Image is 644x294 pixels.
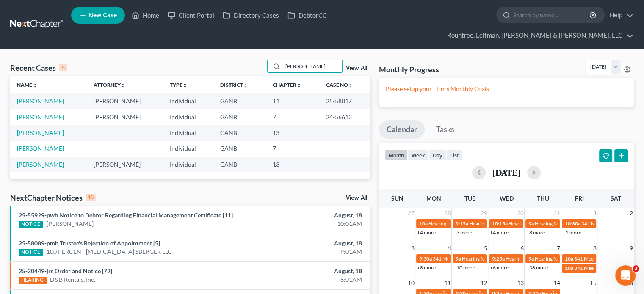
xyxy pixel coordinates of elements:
[319,109,370,125] td: 24-56613
[528,256,533,262] span: 9a
[163,157,213,172] td: Individual
[552,208,561,218] span: 31
[163,109,213,125] td: Individual
[528,220,533,227] span: 9a
[346,195,367,201] a: View All
[163,125,213,140] td: Individual
[428,120,462,139] a: Tasks
[213,141,266,157] td: GANB
[483,243,488,253] span: 5
[47,220,94,228] a: [PERSON_NAME]
[391,195,403,202] span: Sun
[455,220,468,227] span: 9:15a
[47,247,172,256] a: 100 PERCENT [MEDICAL_DATA] SBERGER LLC
[446,243,451,253] span: 4
[516,278,524,288] span: 13
[86,194,96,201] div: 10
[592,208,597,218] span: 1
[213,93,266,109] td: GANB
[253,220,362,228] div: 10:01AM
[592,243,597,253] span: 8
[408,149,429,161] button: week
[629,208,634,218] span: 2
[253,239,362,247] div: August, 18
[296,83,301,88] i: unfold_more
[492,168,520,177] h2: [DATE]
[615,265,636,286] iframe: Intercom live chat
[443,278,451,288] span: 11
[492,256,504,262] span: 9:25a
[534,220,614,227] span: Hearing for Global Concessions Inc.
[265,141,319,157] td: 7
[385,149,408,161] button: month
[516,208,524,218] span: 30
[462,256,528,262] span: Hearing for [PERSON_NAME]
[534,256,560,262] span: Hearing for
[417,264,435,271] a: +8 more
[182,83,188,88] i: unfold_more
[406,278,415,288] span: 10
[519,243,524,253] span: 6
[443,28,633,43] a: Rountree, Leitman, [PERSON_NAME] & [PERSON_NAME], LLC
[163,93,213,109] td: Individual
[432,256,468,262] span: 341 Meeting for
[213,125,266,140] td: GANB
[220,82,248,88] a: Districtunfold_more
[443,208,451,218] span: 28
[213,157,266,172] td: GANB
[265,157,319,172] td: 13
[469,220,535,227] span: Hearing for [PERSON_NAME]
[218,8,283,23] a: Directory Cases
[319,93,370,109] td: 25-58817
[272,82,301,88] a: Chapterunfold_more
[50,275,95,284] a: D&B Rentals, Inc.
[265,93,319,109] td: 11
[589,278,597,288] span: 15
[417,229,435,236] a: +4 more
[253,247,362,256] div: 9:01AM
[19,221,43,228] div: NOTICE
[581,220,616,227] span: 341 Meeting for
[406,208,415,218] span: 27
[19,249,43,256] div: NOTICE
[429,149,446,161] button: day
[508,220,574,227] span: Hearing for [PERSON_NAME]
[326,82,353,88] a: Case Nounfold_more
[10,192,96,203] div: NextChapter Notices
[379,64,439,74] h3: Monthly Progress
[479,208,488,218] span: 29
[379,120,425,139] a: Calendar
[526,229,544,236] a: +8 more
[94,82,126,88] a: Attorneyunfold_more
[283,60,342,72] input: Search by name...
[243,83,248,88] i: unfold_more
[562,229,581,236] a: +2 more
[605,8,633,23] a: Help
[526,264,547,271] a: +38 more
[163,8,218,23] a: Client Portal
[253,275,362,284] div: 8:01AM
[19,212,233,219] a: 25-55929-pwb Notice to Debtor Regarding Financial Management Certificate [11]
[10,63,67,73] div: Recent Cases
[564,265,573,271] span: 10a
[610,195,621,202] span: Sat
[489,229,508,236] a: +4 more
[170,82,188,88] a: Typeunfold_more
[17,161,64,168] a: [PERSON_NAME]
[17,97,64,104] a: [PERSON_NAME]
[283,8,331,23] a: DebtorCC
[629,243,634,253] span: 9
[453,264,475,271] a: +10 more
[19,277,47,284] div: HEARING
[17,145,64,152] a: [PERSON_NAME]
[564,220,580,227] span: 10:30a
[556,243,561,253] span: 7
[552,278,561,288] span: 14
[87,157,163,172] td: [PERSON_NAME]
[127,8,163,23] a: Home
[32,83,37,88] i: unfold_more
[17,82,37,88] a: Nameunfold_more
[513,7,591,23] input: Search by name...
[453,229,472,236] a: +3 more
[265,109,319,125] td: 7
